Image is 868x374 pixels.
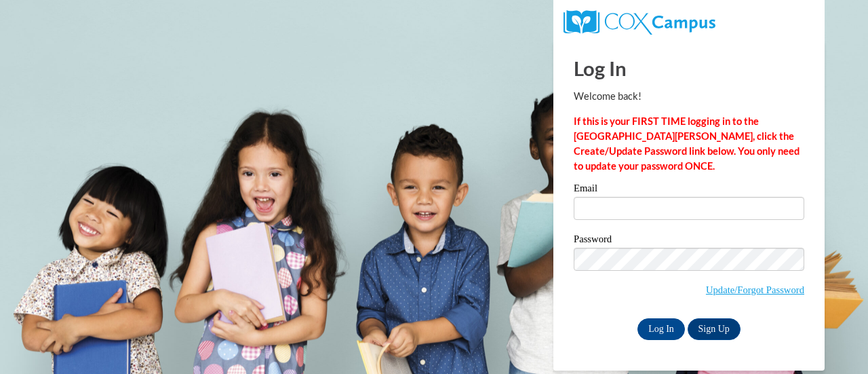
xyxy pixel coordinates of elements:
img: COX Campus [564,10,715,35]
input: Log In [637,318,685,340]
label: Email [574,183,804,197]
p: Welcome back! [574,89,804,104]
strong: If this is your FIRST TIME logging in to the [GEOGRAPHIC_DATA][PERSON_NAME], click the Create/Upd... [574,115,800,172]
a: Update/Forgot Password [706,284,804,295]
label: Password [574,234,804,248]
a: Sign Up [688,318,741,340]
h1: Log In [574,54,804,82]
